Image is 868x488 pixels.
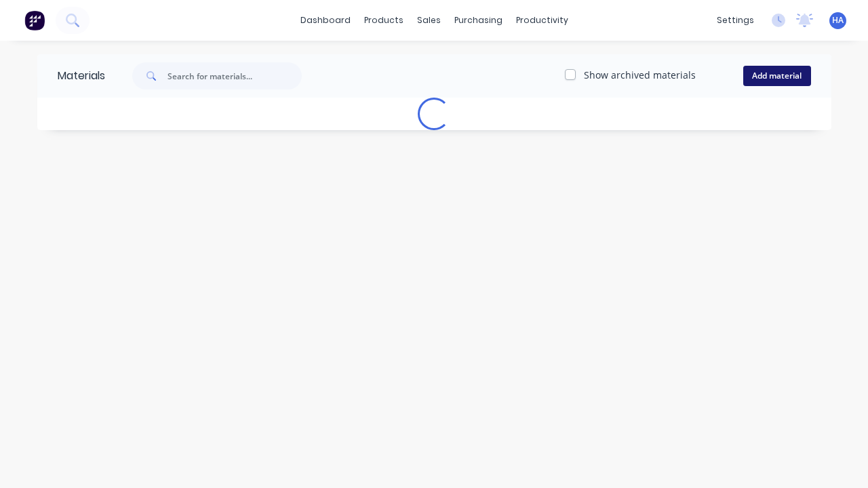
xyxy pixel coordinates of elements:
[37,54,105,98] div: Materials
[584,68,696,82] label: Show archived materials
[167,62,302,89] input: Search for materials...
[743,66,811,86] button: Add material
[410,10,448,30] div: sales
[24,10,45,30] img: Factory
[509,10,575,30] div: productivity
[832,14,844,26] span: HA
[294,10,357,30] a: dashboard
[357,10,410,30] div: products
[448,10,509,30] div: purchasing
[710,10,761,30] div: settings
